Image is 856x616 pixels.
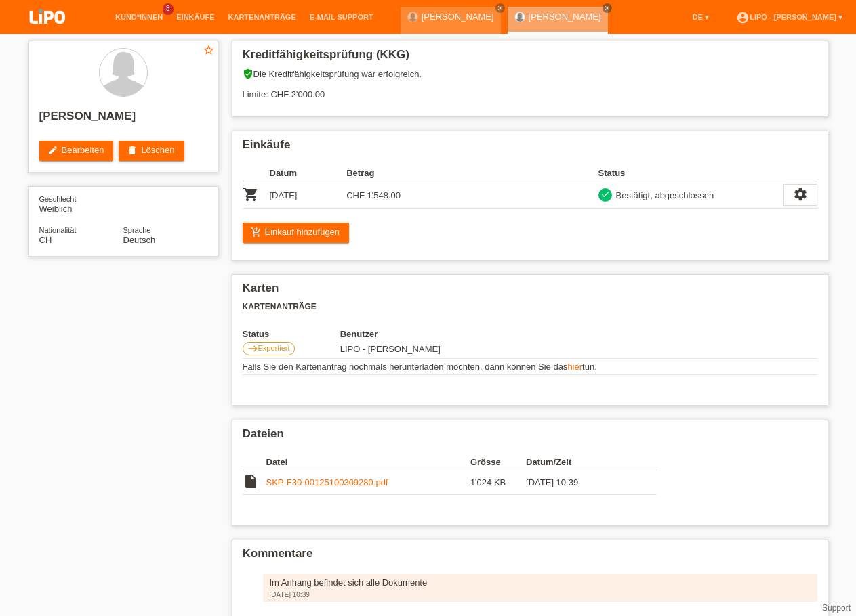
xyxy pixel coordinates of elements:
[243,427,817,447] h2: Dateien
[686,13,716,21] a: DE ▾
[243,48,817,68] h2: Kreditfähigkeitsprüfung (KKG)
[793,187,808,202] i: settings
[108,13,169,21] a: Kund*innen
[526,470,637,495] td: [DATE] 10:39
[340,344,441,354] span: 03.10.2025
[243,473,259,489] i: insert_drive_file
[39,195,77,203] span: Geschlecht
[266,454,470,470] th: Datei
[526,454,637,470] th: Datum/Zeit
[119,141,184,161] a: deleteLöschen
[127,145,138,156] i: delete
[270,577,811,588] div: Im Anhang befindet sich alle Dokumente
[243,186,259,202] i: POSP00028251
[346,181,424,209] td: CHF 1'548.00
[39,226,77,234] span: Nationalität
[39,110,207,130] h2: [PERSON_NAME]
[612,188,714,202] div: Bestätigt, abgeschlossen
[243,329,340,339] th: Status
[529,12,601,22] a: [PERSON_NAME]
[603,3,612,13] a: close
[258,344,290,352] span: Exportiert
[346,165,424,181] th: Betrag
[222,13,303,21] a: Kartenanträge
[422,12,494,22] a: [PERSON_NAME]
[243,138,817,158] h2: Einkäufe
[243,282,817,302] h2: Karten
[243,359,817,375] td: Falls Sie den Kartenantrag nochmals herunterladen möchten, dann können Sie das tun.
[270,181,347,209] td: [DATE]
[243,547,817,567] h2: Kommentare
[247,343,258,354] i: east
[123,235,156,245] span: Deutsch
[251,227,262,238] i: add_shopping_cart
[203,44,215,56] i: star_border
[266,477,388,487] a: SKP-F30-00125100309280.pdf
[169,13,221,21] a: Einkäufe
[495,3,505,13] a: close
[600,190,610,199] i: check
[243,68,817,110] div: Die Kreditfähigkeitsprüfung war erfolgreich. Limite: CHF 2'000.00
[470,454,526,470] th: Grösse
[163,3,174,15] span: 3
[203,44,215,58] a: star_border
[47,145,58,156] i: edit
[598,165,783,181] th: Status
[822,603,851,613] a: Support
[604,5,611,12] i: close
[497,5,504,12] i: close
[270,165,347,181] th: Datum
[123,226,151,234] span: Sprache
[340,329,570,339] th: Benutzer
[736,11,750,24] i: account_circle
[303,13,380,21] a: E-Mail Support
[39,235,52,245] span: Schweiz
[39,194,123,214] div: Weiblich
[14,28,81,38] a: LIPO pay
[243,68,253,79] i: verified_user
[270,591,811,598] div: [DATE] 10:39
[243,302,817,312] h3: Kartenanträge
[470,470,526,495] td: 1'024 KB
[729,13,849,21] a: account_circleLIPO - [PERSON_NAME] ▾
[243,223,350,243] a: add_shopping_cartEinkauf hinzufügen
[567,361,582,372] a: hier
[39,141,114,161] a: editBearbeiten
